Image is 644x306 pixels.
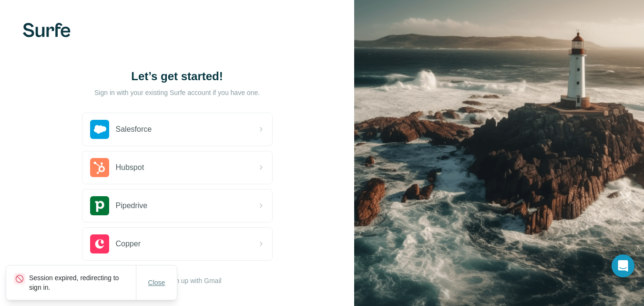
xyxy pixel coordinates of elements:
img: pipedrive's logo [90,196,109,215]
img: salesforce's logo [90,120,109,139]
img: Surfe's logo [23,23,71,37]
p: Sign in with your existing Surfe account if you have one. [94,88,260,97]
span: Copper [116,238,141,250]
img: copper's logo [90,234,109,253]
span: Hubspot [116,162,144,173]
span: Close [148,278,165,287]
div: Open Intercom Messenger [612,254,634,277]
img: hubspot's logo [90,158,109,177]
h1: Let’s get started! [82,69,273,84]
span: Salesforce [116,124,152,135]
button: Sign up with Gmail [166,276,222,285]
button: Close [142,274,172,291]
p: Session expired, redirecting to sign in. [29,273,136,292]
span: Pipedrive [116,200,148,211]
